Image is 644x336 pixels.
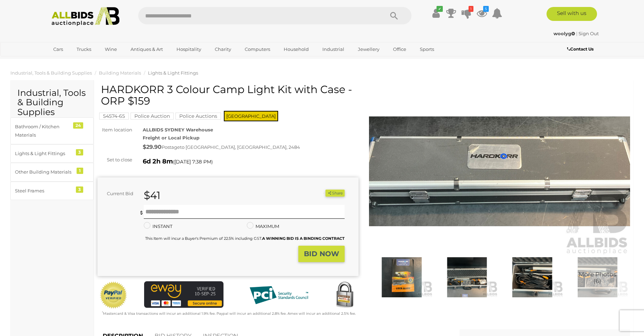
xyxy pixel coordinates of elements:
mark: Police Auctions [175,113,221,120]
div: Postage [143,142,359,152]
a: 54574-65 [99,113,129,119]
i: ✔ [437,6,443,12]
div: Set to close [92,156,138,164]
img: HARDKORR 3 Colour Camp Light Kit with Case - ORP $159 [369,87,630,255]
a: [GEOGRAPHIC_DATA] [49,55,107,67]
div: 1 [77,168,83,174]
button: BID NOW [298,246,345,262]
strong: 6d 2h 8m [143,158,173,165]
div: 3 [76,149,83,155]
button: Share [325,190,345,197]
img: eWAY Payment Gateway [144,281,223,308]
a: Bathroom / Kitchen Materials 24 [10,117,94,144]
span: ( ) [173,159,213,165]
span: [DATE] 7:38 PM [174,159,211,165]
label: MAXIMUM [247,222,279,230]
span: to [GEOGRAPHIC_DATA], [GEOGRAPHIC_DATA], 2484 [180,144,300,150]
b: A WINNING BID IS A BINDING CONTRACT [262,236,345,241]
div: Lights & Light Fittings [15,150,72,158]
i: 5 [483,6,489,12]
a: woolyg [553,31,576,36]
div: Current Bid [97,190,139,198]
label: INSTANT [144,222,172,230]
a: Computers [240,44,275,55]
strong: Freight or Local Pickup [143,135,199,140]
img: HARDKORR 3 Colour Camp Light Kit with Case - ORP $159 [436,257,498,297]
a: ✔ [431,7,441,20]
mark: Police Auction [131,113,174,120]
h1: HARDKORR 3 Colour Camp Light Kit with Case - ORP $159 [101,84,357,107]
a: Other Building Materials 1 [10,163,94,181]
a: Sign Out [579,31,599,36]
strong: $29.90 [143,144,162,150]
a: Lights & Light Fittings 3 [10,144,94,163]
a: Police Auction [131,113,174,119]
div: Steel Frames [15,187,72,195]
a: Household [279,44,313,55]
span: More Photos (6) [579,272,616,284]
a: Sports [415,44,439,55]
img: Official PayPal Seal [99,281,128,309]
a: 1 [461,7,472,20]
a: Charity [210,44,236,55]
img: Allbids.com.au [48,7,123,26]
a: Police Auctions [175,113,221,119]
small: This Item will incur a Buyer's Premium of 22.5% including GST. [145,236,345,241]
a: More Photos(6) [567,257,629,297]
small: Mastercard & Visa transactions will incur an additional 1.9% fee. Paypal will incur an additional... [102,311,356,316]
span: | [576,31,578,36]
strong: BID NOW [304,250,339,258]
div: Bathroom / Kitchen Materials [15,123,72,139]
mark: 54574-65 [99,113,129,120]
a: Jewellery [353,44,384,55]
img: Secured by Rapid SSL [331,281,359,309]
a: Hospitality [172,44,206,55]
i: 1 [469,6,473,12]
a: Steel Frames 3 [10,182,94,200]
button: Search [377,7,411,24]
span: [GEOGRAPHIC_DATA] [224,111,278,121]
a: Antiques & Art [126,44,167,55]
a: Wine [100,44,121,55]
div: 3 [76,186,83,193]
a: Lights & Light Fittings [148,70,198,76]
img: HARDKORR 3 Colour Camp Light Kit with Case - ORP $159 [567,257,629,297]
img: HARDKORR 3 Colour Camp Light Kit with Case - ORP $159 [501,257,563,297]
img: PCI DSS compliant [244,281,314,309]
a: Industrial, Tools & Building Supplies [10,70,92,76]
img: HARDKORR 3 Colour Camp Light Kit with Case - ORP $159 [371,257,433,297]
li: Unwatch this item [317,190,324,197]
a: Trucks [72,44,96,55]
strong: $41 [144,189,160,202]
a: Building Materials [99,70,141,76]
h2: Industrial, Tools & Building Supplies [17,88,87,117]
div: Item location [92,126,138,134]
a: Office [388,44,411,55]
div: 24 [73,122,83,129]
a: Industrial [318,44,349,55]
strong: woolyg [553,31,575,36]
div: Other Building Materials [15,168,72,176]
a: Cars [49,44,68,55]
a: Sell with us [547,7,597,21]
a: Contact Us [567,45,595,53]
a: 5 [477,7,487,20]
strong: ALLBIDS SYDNEY Warehouse [143,127,213,132]
b: Contact Us [567,46,594,52]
